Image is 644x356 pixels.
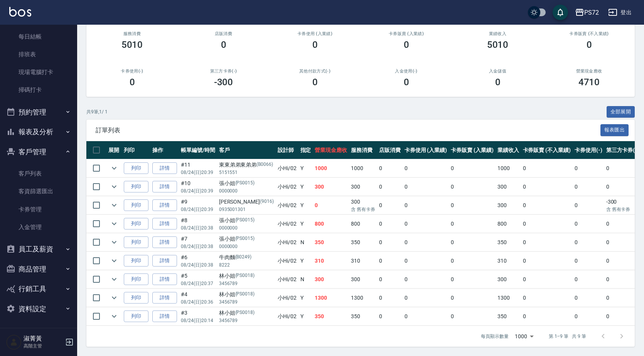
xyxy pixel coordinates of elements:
[181,187,215,194] p: 08/24 (日) 20:39
[235,309,255,317] p: (PS0018)
[607,106,635,118] button: 全部展開
[298,270,313,289] td: N
[587,39,592,50] h3: 0
[219,216,274,224] div: 張小姐
[219,299,274,305] p: 3456789
[181,262,215,268] p: 08/24 (日) 20:38
[495,77,501,88] h3: 0
[3,182,74,200] a: 客資篩選匯出
[219,235,274,243] div: 張小姐
[496,289,521,307] td: 1300
[606,206,639,213] p: 含 舊有卡券
[377,307,403,326] td: 0
[219,243,274,250] p: 0000000
[313,178,349,196] td: 300
[512,326,536,347] div: 1000
[298,289,313,307] td: Y
[377,196,403,214] td: 0
[449,215,496,233] td: 0
[496,233,521,251] td: 350
[449,196,496,214] td: 0
[549,333,586,340] p: 第 1–9 筆 共 9 筆
[521,141,573,159] th: 卡券販賣 (不入業績)
[124,292,148,304] button: 列印
[313,233,349,251] td: 350
[572,5,602,20] button: PS72
[449,270,496,289] td: 0
[449,289,496,307] td: 0
[481,333,509,340] p: 每頁顯示數量
[449,307,496,326] td: 0
[584,8,599,17] div: PS72
[235,216,255,224] p: (PS0015)
[3,81,74,99] a: 掃碼打卡
[313,252,349,270] td: 310
[121,39,143,50] h3: 5010
[604,178,641,196] td: 0
[377,233,403,251] td: 0
[276,233,298,251] td: 小Hi /02
[108,255,120,267] button: expand row
[152,273,177,285] a: 詳情
[124,199,148,211] button: 列印
[403,196,449,214] td: 0
[181,224,215,231] p: 08/24 (日) 20:38
[573,159,604,177] td: 0
[24,335,63,343] h5: 淑菁黃
[461,31,534,36] h2: 業績收入
[349,307,377,326] td: 350
[312,39,318,50] h3: 0
[370,69,443,74] h2: 入金使用(-)
[108,199,120,211] button: expand row
[3,218,74,236] a: 入金管理
[152,162,177,174] a: 詳情
[276,215,298,233] td: 小Hi /02
[349,159,377,177] td: 1000
[214,77,233,88] h3: -300
[3,239,74,259] button: 員工及薪資
[449,141,496,159] th: 卡券販賣 (入業績)
[219,224,274,231] p: 0000000
[3,102,74,122] button: 預約管理
[219,169,274,176] p: 5151551
[6,334,22,350] img: Person
[96,69,169,74] h2: 卡券使用(-)
[3,299,74,319] button: 資料設定
[96,127,600,134] span: 訂單列表
[181,169,215,176] p: 08/24 (日) 20:39
[573,196,604,214] td: 0
[521,233,573,251] td: 0
[521,215,573,233] td: 0
[313,215,349,233] td: 800
[108,310,120,322] button: expand row
[349,252,377,270] td: 310
[298,196,313,214] td: Y
[578,77,600,88] h3: 4710
[313,270,349,289] td: 300
[349,141,377,159] th: 服務消費
[179,252,217,270] td: #6
[24,343,63,349] p: 高階主管
[312,77,318,88] h3: 0
[487,39,509,50] h3: 5010
[573,252,604,270] td: 0
[349,196,377,214] td: 300
[449,252,496,270] td: 0
[152,218,177,230] a: 詳情
[108,162,120,174] button: expand row
[235,290,255,299] p: (PS0018)
[521,252,573,270] td: 0
[152,199,177,211] a: 詳情
[181,206,215,213] p: 08/24 (日) 20:39
[403,233,449,251] td: 0
[496,178,521,196] td: 300
[349,289,377,307] td: 1300
[219,280,274,287] p: 3456789
[3,201,74,218] a: 卡券管理
[3,165,74,182] a: 客戶列表
[235,235,255,243] p: (PS0015)
[351,206,375,213] p: 含 舊有卡券
[553,69,625,74] h2: 營業現金應收
[604,270,641,289] td: 0
[9,7,31,17] img: Logo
